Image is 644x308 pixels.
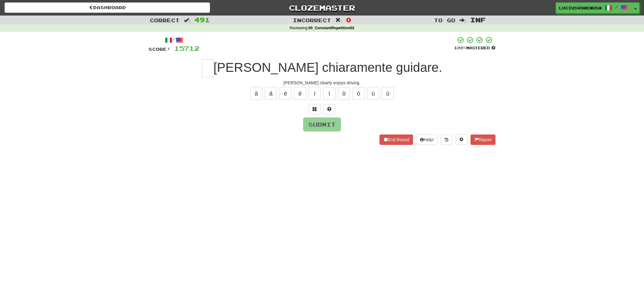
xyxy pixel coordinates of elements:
button: Single letter hint - you only get 1 per sentence and score half the points! alt+h [323,104,335,114]
span: Inf [470,16,486,23]
button: Report [471,135,495,145]
button: é [294,87,306,100]
span: Correct [150,17,180,23]
span: Incorrect [293,17,331,23]
span: : [460,18,466,23]
a: LuciusVorenusX / [556,2,632,13]
button: á [265,87,277,100]
a: Clozemaster [219,2,425,13]
span: 15712 [174,44,199,52]
a: Dashboard [5,2,210,13]
button: ó [352,87,365,100]
span: : [335,18,342,23]
button: ù [367,87,379,100]
button: ú [382,87,394,100]
button: End Round [380,135,413,145]
span: [PERSON_NAME] chiaramente guidare. [213,60,442,75]
button: ì [309,87,321,100]
span: Score: [149,47,170,52]
span: 100 % [454,45,466,50]
span: 0 [346,16,351,23]
span: / [615,5,618,9]
span: To go [434,17,455,23]
button: Switch sentence to multiple choice alt+p [309,104,321,114]
button: Help! [416,135,438,145]
div: / [149,36,199,44]
div: Mastered [454,45,495,51]
button: Submit [303,117,341,131]
span: LuciusVorenusX [559,5,602,11]
span: 491 [194,16,210,23]
span: : [184,18,191,23]
div: [PERSON_NAME] clearly enjoys driving. [149,80,495,86]
button: Round history (alt+y) [441,135,452,145]
strong: 00_ConstantRepetition02 [308,26,354,30]
button: í [323,87,335,100]
button: è [279,87,292,100]
button: ò [338,87,350,100]
button: à [250,87,262,100]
